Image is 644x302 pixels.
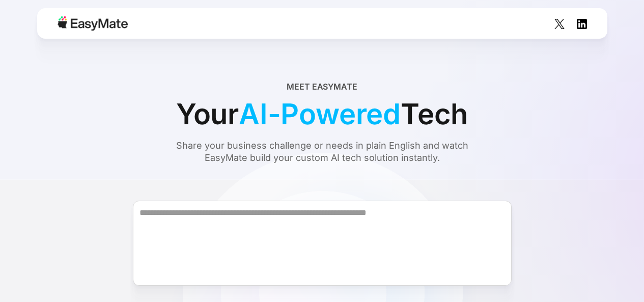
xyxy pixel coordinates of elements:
[577,19,587,29] img: Social Icon
[287,80,357,93] div: Meet EasyMate
[401,93,468,135] span: Tech
[58,16,128,31] img: Easymate logo
[554,19,565,29] img: Social Icon
[239,93,401,135] span: AI-Powered
[157,140,488,164] div: Share your business challenge or needs in plain English and watch EasyMate build your custom AI t...
[176,93,468,135] div: Your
